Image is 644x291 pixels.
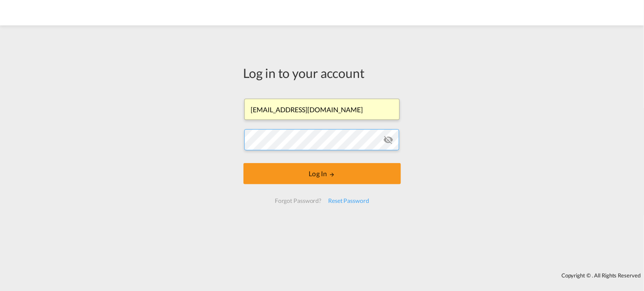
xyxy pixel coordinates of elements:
div: Forgot Password? [271,193,325,208]
input: Enter email/phone number [244,99,400,120]
button: LOGIN [243,163,401,184]
md-icon: icon-eye-off [383,135,393,145]
div: Log in to your account [243,64,401,82]
div: Reset Password [325,193,373,208]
